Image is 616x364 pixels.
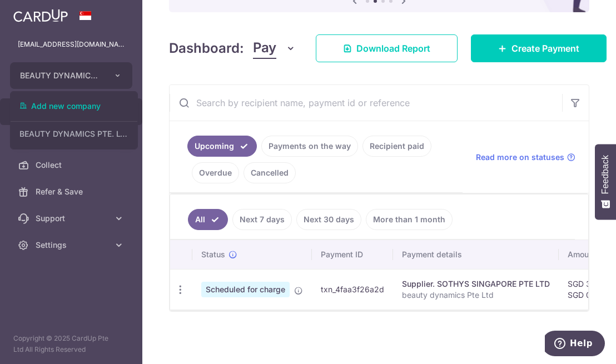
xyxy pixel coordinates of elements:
span: Collect [36,159,109,171]
span: Support [36,213,109,224]
span: Create Payment [511,42,579,55]
a: Add new company [11,96,137,116]
ul: BEAUTY DYNAMICS PTE. LTD. [10,91,138,149]
iframe: Opens a widget where you can find more information [545,331,605,358]
a: Recipient paid [362,136,431,157]
span: Pay [253,38,276,59]
span: Feedback [600,155,610,194]
a: Next 7 days [232,209,292,230]
span: Status [201,249,225,260]
a: BEAUTY DYNAMICS PTE. LTD. [11,124,137,144]
a: Read more on statuses [476,152,575,163]
a: Cancelled [244,162,296,183]
td: txn_4faa3f26a2d [312,269,393,310]
p: beauty dynamics Pte Ltd [402,290,550,301]
span: Scheduled for charge [201,282,290,297]
button: Pay [253,38,296,59]
span: Settings [36,240,109,251]
a: Create Payment [471,34,607,62]
span: BEAUTY DYNAMICS PTE. LTD. [20,70,102,81]
a: More than 1 month [366,209,453,230]
img: CardUp [13,9,68,22]
span: Download Report [356,42,430,55]
th: Payment ID [312,240,393,269]
a: Next 30 days [296,209,361,230]
div: Supplier. SOTHYS SINGAPORE PTE LTD [402,278,550,290]
input: Search by recipient name, payment id or reference [170,85,562,121]
a: Download Report [316,34,458,62]
button: BEAUTY DYNAMICS PTE. LTD. [10,62,132,89]
a: Overdue [192,162,239,183]
h4: Dashboard: [169,38,244,58]
p: [EMAIL_ADDRESS][DOMAIN_NAME] [18,39,125,50]
span: Read more on statuses [476,152,564,163]
button: Feedback - Show survey [595,144,616,220]
th: Payment details [393,240,559,269]
a: Payments on the way [261,136,358,157]
a: All [188,209,228,230]
span: Refer & Save [36,186,109,197]
a: Upcoming [187,136,257,157]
